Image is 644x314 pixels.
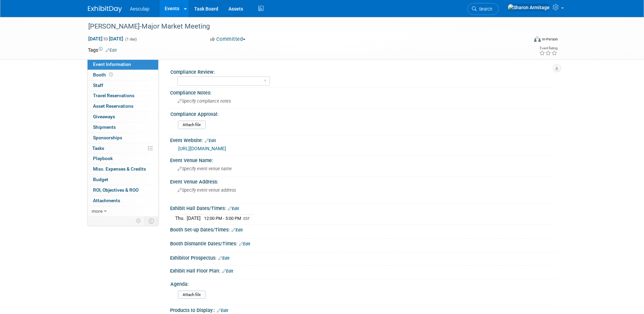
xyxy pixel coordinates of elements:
td: Tags [88,47,117,53]
div: Exhibitor Prospectus: [170,253,556,262]
span: Tasks [92,145,104,151]
a: Playbook [88,154,158,164]
span: Aesculap [130,6,150,12]
span: 12:00 PM - 5:00 PM [204,216,241,221]
span: Playbook [93,156,113,161]
div: Exhibit Hall Floor Plan: [170,266,556,275]
span: Staff [93,83,103,88]
a: Asset Reservations [88,101,158,111]
a: Edit [106,48,117,53]
a: Edit [217,308,228,313]
span: Travel Reservations [93,93,134,98]
a: Event Information [88,59,158,70]
span: Attachments [93,198,120,203]
div: Exhibit Hall Dates/Times: [170,203,556,212]
td: Toggle Event Tabs [144,216,158,225]
a: Booth [88,70,158,80]
span: Search [477,6,492,12]
div: Products to Display:: [170,305,556,314]
div: Event Rating [539,47,557,50]
span: Booth [93,72,114,77]
a: Edit [228,206,239,211]
a: Edit [239,242,250,246]
div: In-Person [542,37,558,42]
a: Edit [222,269,233,274]
a: Budget [88,175,158,185]
span: EST [243,216,250,221]
span: Budget [93,177,108,182]
a: Misc. Expenses & Credits [88,164,158,174]
a: Attachments [88,196,158,206]
a: more [88,206,158,216]
a: ROI, Objectives & ROO [88,185,158,195]
div: Event Website: [170,135,556,144]
span: [DATE] [DATE] [88,36,124,42]
a: Search [467,3,499,15]
a: Travel Reservations [88,91,158,101]
div: Compliance Approval: [170,109,553,118]
div: Event Venue Address: [170,177,556,185]
span: Misc. Expenses & Credits [93,166,146,172]
td: Thu. [175,215,187,222]
a: Tasks [88,143,158,154]
span: Specify event venue address [178,188,236,193]
img: Format-Inperson.png [534,36,541,42]
img: ExhibitDay [88,6,122,13]
span: Giveaways [93,114,115,119]
a: Edit [232,228,243,232]
span: to [103,36,109,41]
a: Giveaways [88,112,158,122]
td: Personalize Event Tab Strip [133,216,145,225]
div: Agenda: [170,279,553,287]
span: Asset Reservations [93,103,133,109]
a: [URL][DOMAIN_NAME] [178,146,226,151]
span: Specify compliance notes [178,99,231,104]
a: Shipments [88,122,158,133]
span: Sponsorships [93,135,122,140]
img: Sharon Armitage [508,4,550,11]
button: Committed [208,36,248,43]
a: Edit [218,256,229,261]
a: Edit [205,138,216,143]
span: ROI, Objectives & ROO [93,187,139,193]
span: more [92,208,103,214]
td: [DATE] [187,215,201,222]
div: Booth Dismantle Dates/Times: [170,239,556,247]
span: Specify event venue name [178,166,232,171]
div: Event Venue Name: [170,155,556,164]
a: Sponsorships [88,133,158,143]
a: Staff [88,81,158,91]
div: Event Format [488,35,558,46]
div: [PERSON_NAME]-Major Market Meeting [86,20,518,33]
div: Compliance Notes: [170,88,556,96]
span: (1 day) [125,37,137,41]
span: Shipments [93,124,116,130]
div: Booth Set-up Dates/Times: [170,225,556,233]
span: Booth not reserved yet [108,72,114,77]
div: Compliance Review: [170,67,553,75]
span: Event Information [93,62,131,67]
